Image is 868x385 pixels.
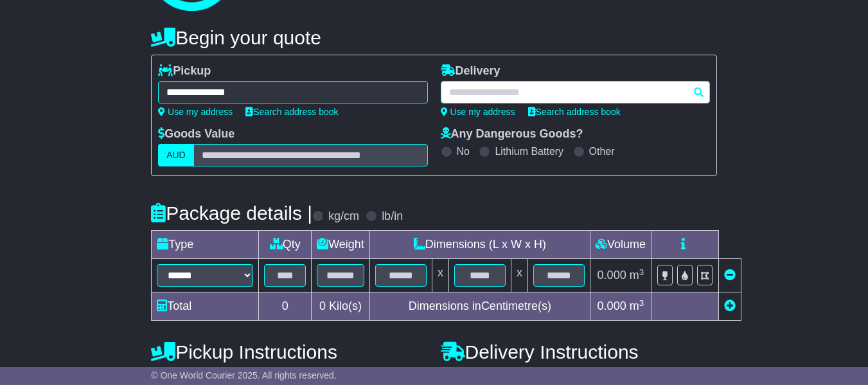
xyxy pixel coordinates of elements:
span: 0 [319,300,326,312]
sup: 3 [639,298,644,308]
a: Remove this item [724,269,736,282]
sup: 3 [639,267,644,277]
span: © One World Courier 2025. All rights reserved. [151,370,337,381]
label: Pickup [158,64,211,78]
a: Search address book [528,107,621,117]
label: Other [589,145,615,157]
a: Search address book [245,107,338,117]
label: Goods Value [158,127,235,141]
label: Lithium Battery [495,145,563,157]
td: 0 [259,292,312,321]
td: Dimensions in Centimetre(s) [369,292,590,321]
td: Type [152,231,259,259]
label: No [457,145,470,157]
a: Use my address [441,107,515,117]
label: Delivery [441,64,500,78]
h4: Package details | [151,202,312,224]
td: Weight [312,231,370,259]
h4: Begin your quote [151,27,717,48]
label: AUD [158,144,194,166]
label: Any Dangerous Goods? [441,127,583,141]
span: 0.000 [598,269,626,282]
td: x [511,259,527,292]
td: Volume [590,231,651,259]
h4: Pickup Instructions [151,341,427,363]
span: 0.000 [598,300,626,312]
td: Dimensions (L x W x H) [369,231,590,259]
td: Kilo(s) [312,292,370,321]
a: Add new item [724,300,736,312]
td: Qty [259,231,312,259]
h4: Delivery Instructions [441,341,717,363]
span: m [630,300,644,312]
label: kg/cm [328,210,359,224]
typeahead: Please provide city [441,81,710,103]
span: m [630,269,644,282]
td: Total [152,292,259,321]
a: Use my address [158,107,233,117]
label: lb/in [382,210,403,224]
td: x [432,259,448,292]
